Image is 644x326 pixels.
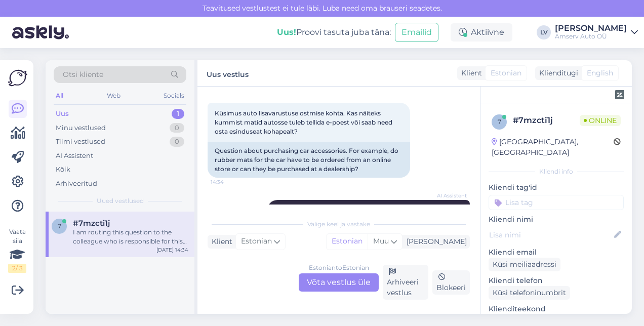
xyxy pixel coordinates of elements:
div: Minu vestlused [56,123,106,133]
label: Uus vestlus [207,66,249,80]
div: LV [537,25,551,39]
div: Uus [56,109,69,119]
div: Klienditugi [535,68,578,78]
p: Klienditeekond [489,304,624,314]
div: Kõik [56,165,70,175]
div: All [54,89,65,102]
div: Question about purchasing car accessories. For example, do rubber mats for the car have to be ord... [208,142,410,178]
div: Kliendi info [489,167,624,176]
div: 0 [170,123,184,133]
span: AI Assistent [429,192,467,199]
div: [PERSON_NAME] [402,236,467,247]
div: Socials [162,89,186,102]
span: Uued vestlused [97,196,144,206]
div: # 7mzcti1j [513,114,580,127]
div: I am routing this question to the colleague who is responsible for this topic. The reply might ta... [73,228,188,246]
div: Tiimi vestlused [56,137,105,147]
span: Estonian [491,68,521,78]
span: 14:34 [211,178,249,186]
span: English [587,68,613,78]
input: Lisa nimi [489,229,612,240]
div: Proovi tasuta juba täna: [277,26,391,38]
span: Otsi kliente [63,69,103,80]
div: Aktiivne [451,23,512,42]
div: Klient [457,68,482,78]
div: Küsi telefoninumbrit [489,286,570,300]
p: Kliendi telefon [489,275,624,286]
p: Kliendi tag'id [489,182,624,193]
div: Arhiveeritud [56,179,97,189]
div: AI Assistent [56,151,93,161]
div: Amserv Auto OÜ [555,32,627,40]
button: Emailid [395,23,438,42]
div: Web [105,89,123,102]
div: 2 / 3 [8,264,26,273]
span: 7 [58,222,61,230]
span: 7 [498,118,501,126]
div: Estonian [327,234,368,249]
div: Võta vestlus üle [299,273,379,292]
p: Kliendi email [489,247,624,258]
div: 1 [172,109,184,119]
img: zendesk [615,90,624,99]
span: Küsimus auto lisavarustuse ostmise kohta. Kas näiteks kummist matid autosse tuleb tellida e-poest... [215,109,394,135]
div: 0 [170,137,184,147]
div: [PERSON_NAME] [555,24,627,32]
input: Lisa tag [489,195,624,210]
span: Muu [373,236,389,246]
div: Küsi meiliaadressi [489,258,560,271]
span: Online [580,115,621,126]
div: Klient [208,236,232,247]
div: Arhiveeri vestlus [383,265,428,300]
div: [DATE] 14:34 [156,246,188,254]
div: Vaata siia [8,227,26,273]
div: Blokeeri [432,270,470,295]
b: Uus! [277,27,296,37]
img: Askly Logo [8,68,27,88]
span: #7mzcti1j [73,219,110,228]
p: Kliendi nimi [489,214,624,225]
div: Estonian to Estonian [309,263,369,272]
a: [PERSON_NAME]Amserv Auto OÜ [555,24,638,40]
span: Estonian [241,236,272,247]
div: Valige keel ja vastake [208,220,470,229]
div: [GEOGRAPHIC_DATA], [GEOGRAPHIC_DATA] [492,137,614,158]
